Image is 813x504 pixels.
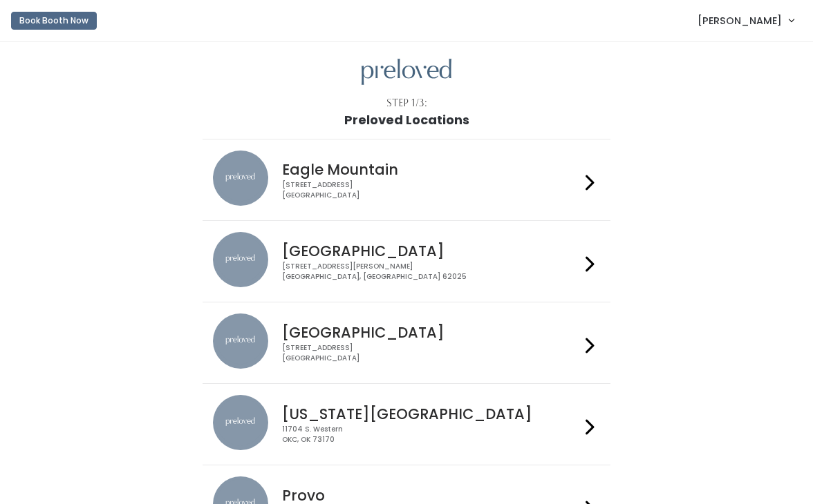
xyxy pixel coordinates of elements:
div: [STREET_ADDRESS] [GEOGRAPHIC_DATA] [282,180,579,200]
h4: Provo [282,487,579,503]
img: preloved location [213,395,268,450]
img: preloved location [213,313,268,369]
a: preloved location [GEOGRAPHIC_DATA] [STREET_ADDRESS][PERSON_NAME][GEOGRAPHIC_DATA], [GEOGRAPHIC_D... [213,232,599,291]
h4: [GEOGRAPHIC_DATA] [282,243,579,259]
img: preloved logo [362,59,451,86]
a: preloved location Eagle Mountain [STREET_ADDRESS][GEOGRAPHIC_DATA] [213,151,599,209]
h4: Eagle Mountain [282,162,579,177]
a: preloved location [US_STATE][GEOGRAPHIC_DATA] 11704 S. WesternOKC, OK 73170 [213,395,599,454]
img: preloved location [213,232,268,287]
h4: [US_STATE][GEOGRAPHIC_DATA] [282,406,579,422]
h4: [GEOGRAPHIC_DATA] [282,324,579,340]
span: [PERSON_NAME] [698,13,782,28]
button: Book Booth Now [11,12,97,30]
img: preloved location [213,151,268,206]
a: preloved location [GEOGRAPHIC_DATA] [STREET_ADDRESS][GEOGRAPHIC_DATA] [213,313,599,372]
div: Step 1/3: [386,96,427,110]
h1: Preloved Locations [344,113,469,127]
a: Book Booth Now [11,6,97,36]
div: 11704 S. Western OKC, OK 73170 [282,425,579,445]
div: [STREET_ADDRESS] [GEOGRAPHIC_DATA] [282,343,579,363]
div: [STREET_ADDRESS][PERSON_NAME] [GEOGRAPHIC_DATA], [GEOGRAPHIC_DATA] 62025 [282,262,579,282]
a: [PERSON_NAME] [684,6,807,35]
